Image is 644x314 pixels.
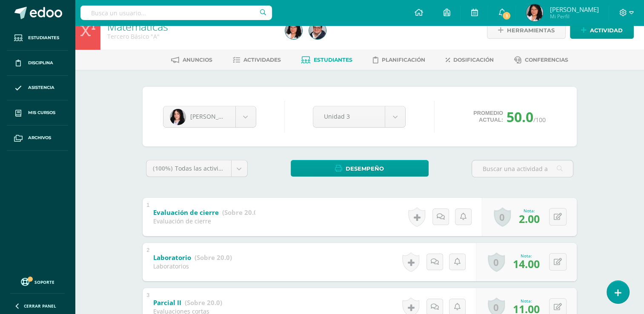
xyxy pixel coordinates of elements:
[291,160,429,177] a: Desempeño
[502,11,511,20] span: 1
[107,20,275,32] h1: Matemáticas
[382,57,425,63] span: Planificación
[24,303,56,309] span: Cerrar panel
[533,116,546,124] span: /100
[153,251,232,265] a: Laboratorio (Sobre 20.0)
[507,108,533,126] span: 50.0
[195,253,232,262] strong: (Sobre 20.0)
[324,106,374,126] span: Unidad 3
[473,110,503,123] span: Promedio actual:
[513,253,540,259] div: Nota:
[525,57,568,63] span: Conferencias
[301,53,352,67] a: Estudiantes
[183,57,212,63] span: Anuncios
[7,100,68,126] a: Mis cursos
[28,34,59,41] span: Estudiantes
[7,26,68,51] a: Estudiantes
[494,207,511,227] a: 0
[314,57,352,63] span: Estudiantes
[10,276,65,287] a: Soporte
[153,164,173,172] span: (100%)
[453,57,494,63] span: Dosificación
[153,296,222,310] a: Parcial II (Sobre 20.0)
[153,253,191,262] b: Laboratorio
[446,53,494,67] a: Dosificación
[170,109,186,125] img: cc2812a738b27ceb899692545efd2de8.png
[28,84,54,91] span: Asistencia
[28,60,53,66] span: Disciplina
[313,106,405,127] a: Unidad 3
[487,22,566,39] a: Herramientas
[590,23,623,38] span: Actividad
[153,208,219,217] b: Evaluación de cierre
[243,57,281,63] span: Actividades
[175,164,280,172] span: Todas las actividades de esta unidad
[7,76,68,101] a: Asistencia
[513,257,540,271] span: 14.00
[107,32,275,40] div: Tercero Básico 'A'
[513,298,540,304] div: Nota:
[472,160,573,177] input: Buscar una actividad aquí...
[171,53,212,67] a: Anuncios
[146,160,247,177] a: (100%)Todas las actividades de esta unidad
[309,22,326,39] img: fe380b2d4991993556c9ea662cc53567.png
[507,23,555,38] span: Herramientas
[7,51,68,76] a: Disciplina
[373,53,425,67] a: Planificación
[153,262,232,270] div: Laboratorios
[526,4,543,21] img: 6c4ed624df2ef078b3316a21fee1d7c6.png
[519,211,540,226] span: 2.00
[488,252,505,272] a: 0
[570,22,634,39] a: Actividad
[163,106,256,127] a: [PERSON_NAME]
[550,13,598,20] span: Mi Perfil
[190,112,238,120] span: [PERSON_NAME]
[34,279,54,285] span: Soporte
[107,19,168,34] a: Matemáticas
[233,53,281,67] a: Actividades
[153,298,181,307] b: Parcial II
[28,134,51,141] span: Archivos
[519,208,540,214] div: Nota:
[550,5,598,14] span: [PERSON_NAME]
[153,217,255,225] div: Evaluación de cierre
[222,208,260,217] strong: (Sobre 20.0)
[153,206,260,220] a: Evaluación de cierre (Sobre 20.0)
[514,53,568,67] a: Conferencias
[7,126,68,151] a: Archivos
[285,22,302,39] img: 6c4ed624df2ef078b3316a21fee1d7c6.png
[346,161,384,177] span: Desempeño
[185,298,222,307] strong: (Sobre 20.0)
[28,109,55,116] span: Mis cursos
[80,6,272,20] input: Busca un usuario...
